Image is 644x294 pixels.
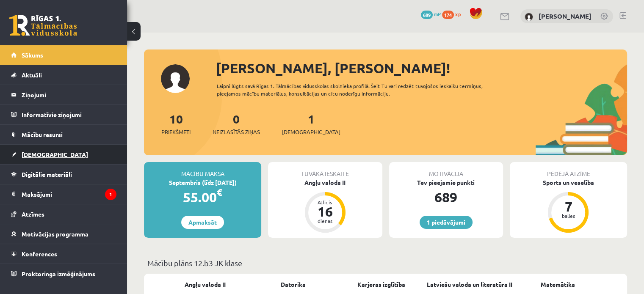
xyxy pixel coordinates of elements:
div: Tuvākā ieskaite [268,162,382,178]
a: Matemātika [540,280,575,289]
a: Proktoringa izmēģinājums [11,264,116,283]
span: Priekšmeti [161,128,191,136]
div: balles [556,213,581,218]
a: Konferences [11,244,116,264]
a: Rīgas 1. Tālmācības vidusskola [9,15,77,36]
a: Aktuāli [11,65,116,85]
span: Sākums [22,51,43,59]
div: 7 [556,200,581,213]
a: Sports un veselība 7 balles [510,178,627,234]
a: Digitālie materiāli [11,165,116,184]
span: 174 [442,11,454,19]
a: Angļu valoda II Atlicis 16 dienas [268,178,382,234]
span: Mācību resursi [22,131,63,138]
a: [PERSON_NAME] [539,12,591,20]
div: Tev pieejamie punkti [389,178,503,187]
span: [DEMOGRAPHIC_DATA] [22,151,88,158]
span: [DEMOGRAPHIC_DATA] [282,128,340,136]
a: 0Neizlasītās ziņas [213,111,260,136]
a: Angļu valoda II [185,280,226,289]
a: [DEMOGRAPHIC_DATA] [11,145,116,164]
a: Datorika [281,280,306,289]
a: Motivācijas programma [11,224,116,244]
span: Digitālie materiāli [22,170,72,178]
img: Kristīne Vītola [525,13,533,21]
legend: Informatīvie ziņojumi [22,105,116,124]
span: xp [455,11,461,17]
legend: Maksājumi [22,184,116,204]
div: 16 [312,205,338,218]
div: dienas [312,218,338,223]
a: Apmaksāt [181,216,224,229]
a: 1[DEMOGRAPHIC_DATA] [282,111,340,136]
a: Mācību resursi [11,125,116,144]
a: 689 mP [421,11,441,17]
a: 174 xp [442,11,465,17]
div: Pēdējā atzīme [510,162,627,178]
i: 1 [105,189,116,200]
a: 10Priekšmeti [161,111,191,136]
div: Atlicis [312,200,338,205]
a: Sākums [11,45,116,65]
div: [PERSON_NAME], [PERSON_NAME]! [216,58,627,78]
span: 689 [421,11,433,19]
span: Atzīmes [22,210,44,218]
a: Atzīmes [11,204,116,224]
div: 689 [389,187,503,207]
a: Latviešu valoda un literatūra II [427,280,512,289]
p: Mācību plāns 12.b3 JK klase [147,257,624,269]
a: Karjeras izglītība [357,280,405,289]
a: Maksājumi1 [11,184,116,204]
span: Neizlasītās ziņas [213,128,260,136]
span: € [217,186,222,198]
legend: Ziņojumi [22,85,116,104]
div: Angļu valoda II [268,178,382,187]
span: Konferences [22,250,57,258]
div: Motivācija [389,162,503,178]
span: Proktoringa izmēģinājums [22,270,95,278]
div: Laipni lūgts savā Rīgas 1. Tālmācības vidusskolas skolnieka profilā. Šeit Tu vari redzēt tuvojošo... [217,82,507,97]
span: Motivācijas programma [22,230,88,238]
a: Ziņojumi [11,85,116,104]
div: Septembris (līdz [DATE]) [144,178,261,187]
span: Aktuāli [22,71,42,79]
a: Informatīvie ziņojumi [11,105,116,124]
span: mP [434,11,441,17]
div: Mācību maksa [144,162,261,178]
div: 55.00 [144,187,261,207]
a: 1 piedāvājumi [420,216,473,229]
div: Sports un veselība [510,178,627,187]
